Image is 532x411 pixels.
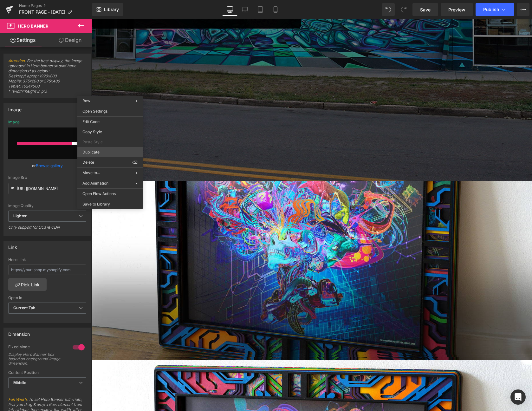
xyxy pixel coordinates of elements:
input: Link [8,183,86,194]
a: Desktop [222,3,237,16]
a: Attention [8,58,25,63]
a: Design [47,33,93,47]
a: Mobile [268,3,283,16]
div: or [8,162,86,169]
div: Open In [8,296,86,300]
a: Home Pages [19,3,92,8]
button: Publish [476,3,514,16]
span: : For the best display, the image uploaded in Hero banner should have dimensions* as below: Deskt... [8,58,86,98]
button: Redo [397,3,410,16]
span: Preview [448,6,465,13]
b: Current Tab [13,305,36,310]
span: Move to... [82,170,136,176]
div: Image [8,120,20,124]
span: FRONT PAGE - [DATE] [19,10,65,15]
span: Copy Style [82,129,138,135]
div: Dimension [8,328,30,337]
a: Laptop [237,3,253,16]
a: Browse gallery [36,160,63,171]
button: Undo [382,3,395,16]
div: Hero Link [8,258,86,262]
span: Add Animation [82,180,136,186]
span: Delete [82,160,132,165]
span: Paste Style [82,139,138,145]
a: Tablet [253,3,268,16]
div: Content Position [8,370,86,375]
button: More [517,3,529,16]
div: Display Hero Banner box based on background image dimension. [8,352,65,366]
input: https://your-shop.myshopify.com [8,264,86,275]
b: Middle [13,380,26,385]
span: Open Settings [82,108,138,114]
span: ⌫ [132,160,138,165]
a: Full Width [8,397,27,402]
span: Duplicate [82,149,138,155]
span: Library [104,7,119,12]
span: Save [420,6,431,13]
a: Preview [441,3,473,16]
span: Publish [483,7,499,12]
div: Image Quality [8,204,86,208]
div: Image [8,103,22,112]
span: Edit Code [82,119,138,125]
span: Save to Library [82,201,138,207]
div: Open Intercom Messenger [510,389,526,405]
span: Row [82,98,90,103]
div: Fixed Mode [8,344,66,351]
a: Pick Link [8,278,47,291]
span: Open Flow Actions [82,191,138,197]
b: Lighter [13,213,27,218]
a: New Library [92,3,123,16]
div: Image Src [8,175,86,180]
div: Link [8,241,17,250]
div: Only support for UCare CDN [8,225,86,234]
span: Hero Banner [18,23,49,29]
